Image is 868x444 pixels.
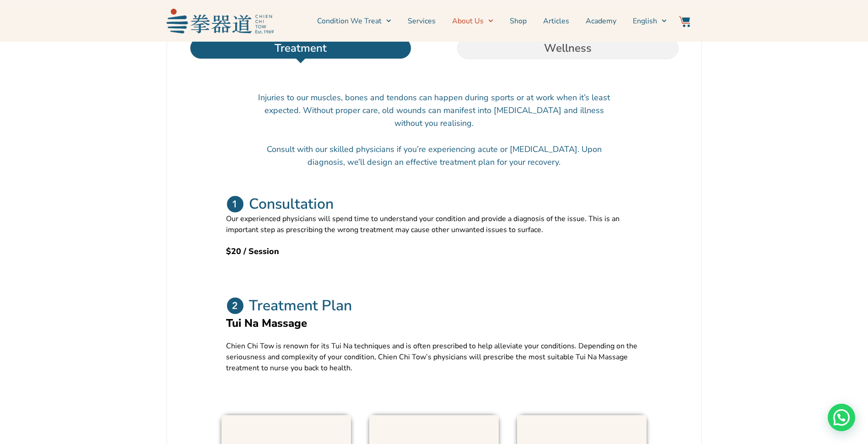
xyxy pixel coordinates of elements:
a: Services [408,10,436,32]
h2: Consultation [249,195,334,213]
p: Consult with our skilled physicians if you’re experiencing acute or [MEDICAL_DATA]. Upon diagnosi... [258,143,610,168]
a: Articles [543,10,569,32]
nav: Menu [278,10,667,32]
a: Academy [586,10,616,32]
p: Chien Chi Tow is renown for its Tui Na techniques and is often prescribed to help alleviate your ... [226,341,642,374]
a: Condition We Treat [317,10,391,32]
p: Injuries to our muscles, bones and tendons can happen during sports or at work when it’s least ex... [258,91,610,130]
span: English [633,16,657,27]
h2: Tui Na Massage [226,315,642,331]
a: Shop [510,10,527,32]
h2: $20 / Session [226,245,642,258]
a: About Us [452,10,493,32]
a: English [633,10,667,32]
img: Website Icon-03 [679,16,690,27]
h2: Treatment Plan [249,297,352,315]
p: Our experienced physicians will spend time to understand your condition and provide a diagnosis o... [226,213,642,235]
